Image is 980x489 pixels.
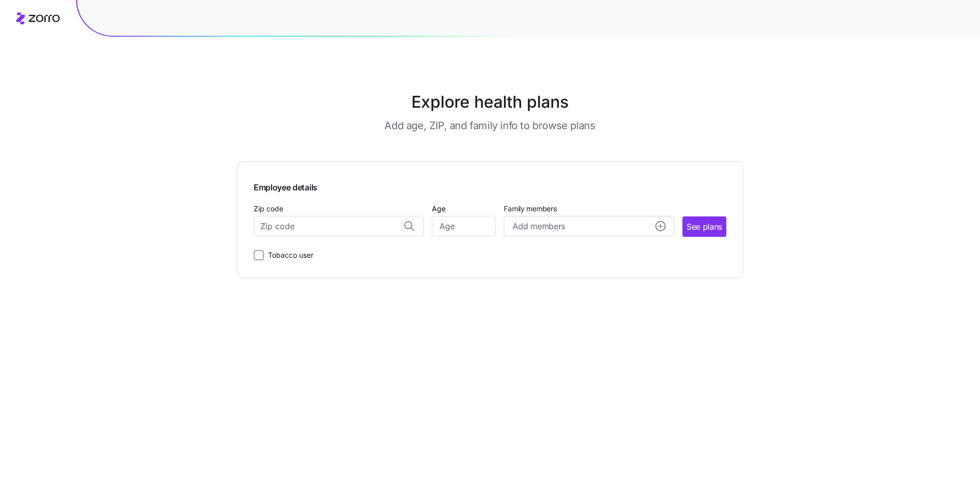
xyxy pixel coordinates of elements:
[512,220,565,233] span: Add members
[504,216,674,236] button: Add membersadd icon
[254,178,317,194] span: Employee details
[687,221,722,233] span: See plans
[384,118,595,133] h3: Add age, ZIP, and family info to browse plans
[655,221,666,231] svg: add icon
[504,204,674,214] span: Family members
[682,216,726,237] button: See plans
[432,216,496,236] input: Age
[254,203,283,214] label: Zip code
[264,249,313,261] label: Tobacco user
[432,203,446,214] label: Age
[262,90,718,114] h1: Explore health plans
[254,216,424,236] input: Zip code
